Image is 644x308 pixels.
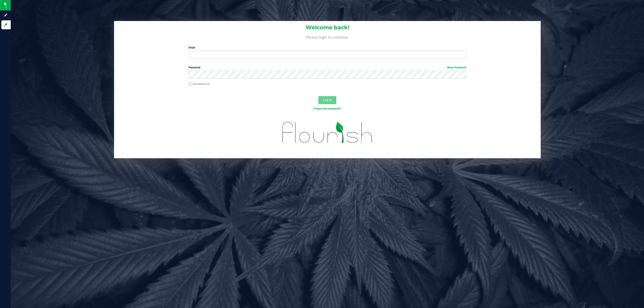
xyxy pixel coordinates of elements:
[314,107,341,110] a: Forgot your password?
[189,83,192,86] input: Remember me
[323,98,332,102] span: Log In
[114,34,541,39] h4: Please login to continue.
[189,66,200,69] span: Password
[447,66,466,69] a: Show Password
[3,13,8,17] inline-svg: Sign up
[189,82,210,86] label: Remember me
[189,46,466,50] label: Email
[114,25,541,30] h1: Welcome back!
[3,23,8,27] inline-svg: Log in
[274,115,381,150] img: flourish_logo.svg
[318,96,336,104] button: Log In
